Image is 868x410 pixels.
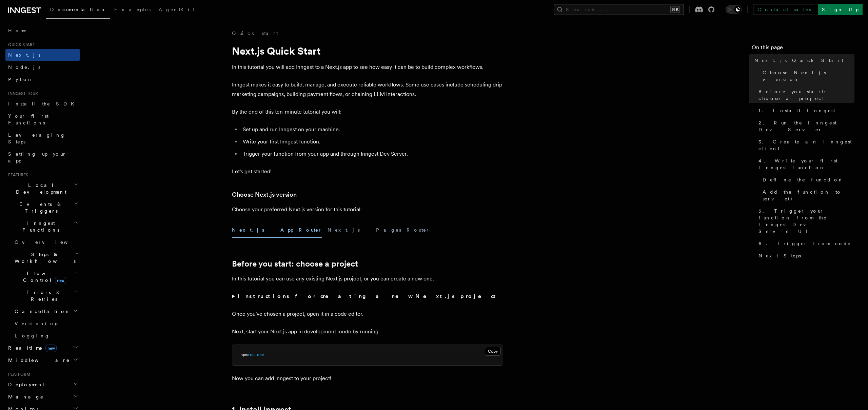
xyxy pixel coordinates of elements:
p: Now you can add Inngest to your project! [232,374,503,383]
span: 1. Install Inngest [758,107,835,114]
span: Deployment [5,381,45,388]
a: Before you start: choose a project [232,259,358,269]
button: Flow Controlnew [12,267,80,286]
span: Before you start: choose a project [758,88,854,102]
a: Before you start: choose a project [756,85,854,104]
button: Inngest Functions [5,217,80,236]
span: Inngest tour [5,91,38,96]
span: Node.js [8,64,40,70]
a: 5. Trigger your function from the Inngest Dev Server UI [756,205,854,237]
span: Next.js Quick Start [754,57,843,64]
a: Next.js [5,49,80,61]
h4: On this page [752,43,854,54]
a: Home [5,24,80,37]
span: Inngest Functions [5,220,73,233]
p: By the end of this ten-minute tutorial you will: [232,107,503,117]
span: Quick start [5,42,35,47]
span: new [55,277,66,284]
span: 6. Trigger from code [758,240,851,247]
span: AgentKit [159,7,195,12]
p: Once you've chosen a project, open it in a code editor. [232,309,503,319]
strong: Instructions for creating a new Next.js project [238,293,498,299]
a: Quick start [232,30,278,37]
a: 6. Trigger from code [756,237,854,250]
button: Next.js - Pages Router [328,222,430,238]
span: Flow Control [12,270,75,284]
p: In this tutorial you will add Inngest to a Next.js app to see how easy it can be to build complex... [232,62,503,72]
button: Realtimenew [5,342,80,354]
button: Errors & Retries [12,286,80,305]
span: 5. Trigger your function from the Inngest Dev Server UI [758,208,854,235]
li: Trigger your function from your app and through Inngest Dev Server. [241,149,503,159]
a: Next.js Quick Start [752,54,854,66]
a: Setting up your app [5,148,80,167]
span: Events & Triggers [5,201,74,214]
span: new [45,345,57,352]
a: Overview [12,236,80,248]
span: Overview [15,239,84,245]
span: Middleware [5,357,70,364]
span: Define the function [763,176,844,183]
span: dev [257,352,264,357]
summary: Instructions for creating a new Next.js project [232,292,503,301]
button: Deployment [5,378,80,391]
button: Search...⌘K [554,4,684,15]
span: Manage [5,393,44,400]
p: Let's get started! [232,167,503,176]
a: Node.js [5,61,80,73]
button: Events & Triggers [5,198,80,217]
p: Inngest makes it easy to build, manage, and execute reliable workflows. Some use cases include sc... [232,80,503,99]
span: Versioning [15,321,59,326]
a: 4. Write your first Inngest function [756,155,854,174]
span: Next Steps [758,252,801,259]
button: Manage [5,391,80,403]
a: 2. Run the Inngest Dev Server [756,117,854,136]
kbd: ⌘K [670,6,680,13]
a: AgentKit [155,2,199,18]
p: Next, start your Next.js app in development mode by running: [232,327,503,336]
a: Versioning [12,317,80,330]
span: Local Development [5,182,74,195]
a: Sign Up [818,4,863,15]
a: Examples [110,2,155,18]
span: 3. Create an Inngest client [758,138,854,152]
span: Your first Functions [8,113,48,125]
a: 3. Create an Inngest client [756,136,854,155]
span: Setting up your app [8,151,66,163]
button: Local Development [5,179,80,198]
a: Choose Next.js version [760,66,854,85]
span: Logging [15,333,50,338]
a: Leveraging Steps [5,129,80,148]
a: Choose Next.js version [232,190,297,199]
span: Cancellation [12,308,71,315]
a: Add the function to serve() [760,186,854,205]
span: Realtime [5,345,57,351]
button: Copy [485,347,501,356]
a: Logging [12,330,80,342]
a: Documentation [46,2,110,19]
li: Write your first Inngest function. [241,137,503,147]
span: Install the SDK [8,101,78,106]
span: 4. Write your first Inngest function [758,157,854,171]
span: Next.js [8,52,40,58]
a: Your first Functions [5,110,80,129]
a: Next Steps [756,250,854,262]
span: Steps & Workflows [12,251,76,265]
span: npm [240,352,248,357]
span: Python [8,77,33,82]
span: Add the function to serve() [763,189,854,202]
span: Errors & Retries [12,289,74,302]
span: run [248,352,255,357]
li: Set up and run Inngest on your machine. [241,125,503,134]
button: Middleware [5,354,80,366]
a: 1. Install Inngest [756,104,854,117]
a: Define the function [760,174,854,186]
p: Choose your preferred Next.js version for this tutorial: [232,205,503,214]
span: Examples [114,7,151,12]
span: Choose Next.js version [763,69,854,83]
a: Install the SDK [5,98,80,110]
a: Contact sales [753,4,815,15]
button: Cancellation [12,305,80,317]
span: Platform [5,372,31,377]
button: Next.js - App Router [232,222,322,238]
